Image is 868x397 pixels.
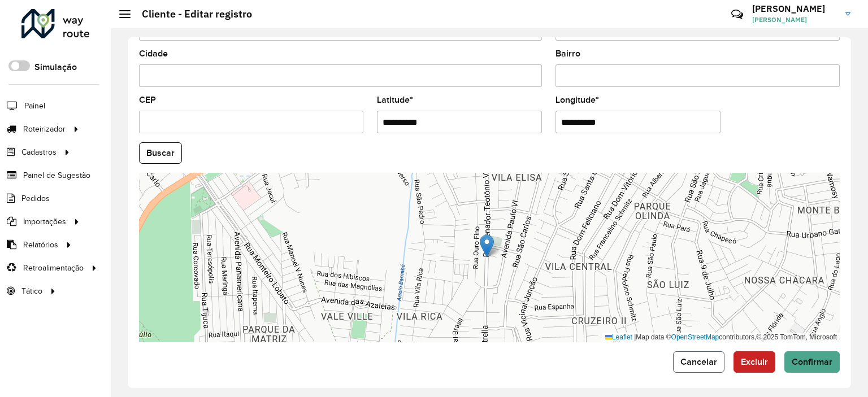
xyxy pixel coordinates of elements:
[634,333,636,341] span: |
[480,234,494,258] img: Marker
[24,100,45,112] span: Painel
[23,239,58,251] span: Relatórios
[680,357,717,367] span: Cancelar
[23,262,84,274] span: Retroalimentação
[605,333,632,341] a: Leaflet
[139,142,182,164] button: Buscar
[34,60,77,74] label: Simulação
[784,351,840,373] button: Confirmar
[555,47,580,60] label: Bairro
[734,351,775,373] button: Excluir
[23,169,90,181] span: Painel de Sugestão
[673,351,724,373] button: Cancelar
[725,2,749,27] a: Contato Rápido
[555,93,599,107] label: Longitude
[741,357,768,367] span: Excluir
[23,216,66,228] span: Importações
[602,333,840,342] div: Map data © contributors,© 2025 TomTom, Microsoft
[23,123,66,135] span: Roteirizador
[21,285,42,297] span: Tático
[131,8,252,20] h2: Cliente - Editar registro
[21,193,50,204] span: Pedidos
[752,3,837,14] h3: [PERSON_NAME]
[671,333,719,341] a: OpenStreetMap
[139,47,168,60] label: Cidade
[752,15,837,25] span: [PERSON_NAME]
[792,357,832,367] span: Confirmar
[21,146,57,158] span: Cadastros
[377,93,413,107] label: Latitude
[139,93,156,107] label: CEP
